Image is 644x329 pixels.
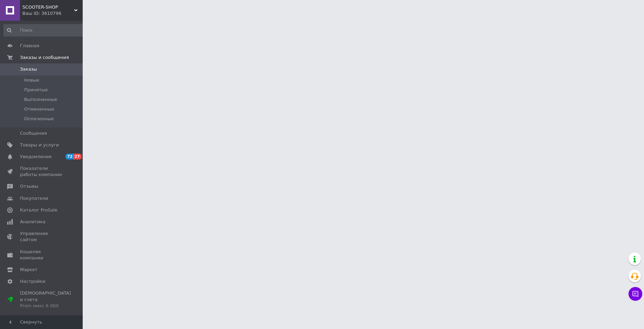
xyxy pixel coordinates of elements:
[20,165,64,178] span: Показатели работы компании
[20,154,51,160] span: Уведомления
[20,54,69,61] span: Заказы и сообщения
[20,230,64,243] span: Управление сайтом
[24,106,54,112] span: Отмененные
[24,87,48,93] span: Принятые
[20,290,71,309] span: [DEMOGRAPHIC_DATA] и счета
[22,4,74,10] span: SCOOTER-SHOP
[20,183,38,189] span: Отзывы
[20,278,45,285] span: Настройки
[24,96,57,103] span: Выполненные
[20,207,57,213] span: Каталог ProSale
[20,142,59,148] span: Товары и услуги
[3,24,85,37] input: Поиск
[20,130,47,136] span: Сообщения
[20,195,48,202] span: Покупатели
[22,10,83,17] div: Ваш ID: 3610796
[20,66,37,72] span: Заказы
[24,116,54,122] span: Оплаченные
[20,219,45,225] span: Аналитика
[20,43,39,49] span: Главная
[628,287,642,301] button: Чат с покупателем
[20,267,38,273] span: Маркет
[65,154,73,160] span: 72
[20,303,71,309] div: Prom микс 6 000
[20,249,64,261] span: Кошелек компании
[73,154,81,160] span: 27
[24,77,39,83] span: Новые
